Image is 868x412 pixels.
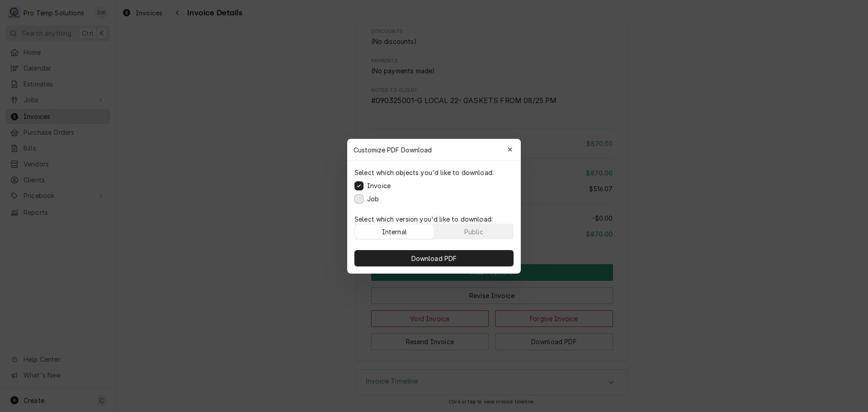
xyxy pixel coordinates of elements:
[367,181,391,190] label: Invoice
[367,194,379,204] label: Job
[347,139,521,161] div: Customize PDF Download
[464,227,483,236] div: Public
[382,227,407,236] div: Internal
[410,253,459,263] span: Download PDF
[354,250,514,266] button: Download PDF
[354,214,514,224] p: Select which version you'd like to download:
[354,168,494,177] p: Select which objects you'd like to download:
